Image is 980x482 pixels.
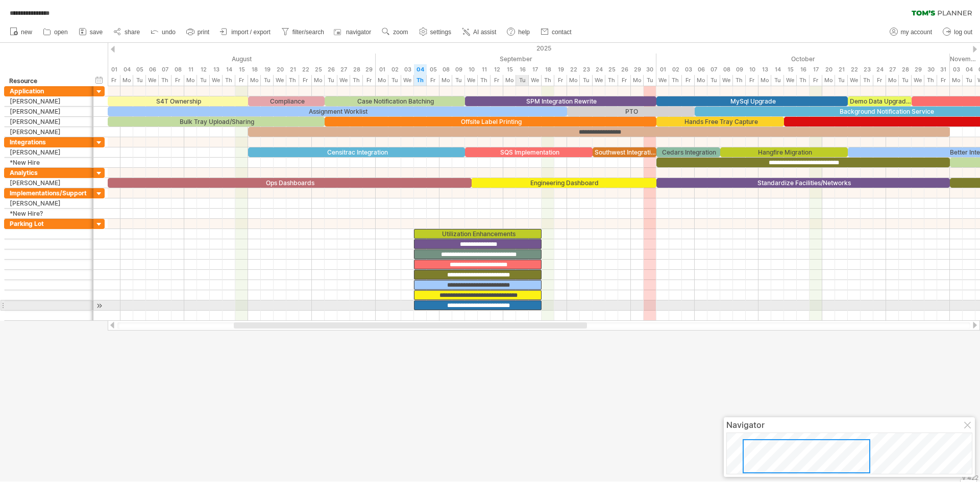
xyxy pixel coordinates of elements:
div: Thursday, 28 August 2025 [350,64,363,75]
div: Wednesday, 20 August 2025 [274,75,286,86]
div: Monday, 3 November 2025 [950,75,963,86]
div: Wednesday, 17 September 2025 [529,75,542,86]
div: Monday, 29 September 2025 [631,75,644,86]
div: Friday, 5 September 2025 [427,64,439,75]
div: *New Hire [10,158,88,167]
div: Thursday, 30 October 2025 [924,75,937,86]
div: Tuesday, 4 November 2025 [963,64,975,75]
div: Monday, 13 October 2025 [758,75,771,86]
div: Tuesday, 7 October 2025 [707,64,720,75]
div: Monday, 22 September 2025 [567,75,580,86]
div: Friday, 8 August 2025 [171,75,184,86]
div: Friday, 26 September 2025 [618,64,631,75]
div: v 422 [962,474,978,481]
div: Tuesday, 23 September 2025 [580,64,593,75]
div: Friday, 19 September 2025 [554,64,567,75]
div: [PERSON_NAME] [10,96,88,106]
div: Parking Lot [10,219,88,229]
a: import / export [217,26,274,39]
div: Wednesday, 20 August 2025 [274,64,286,75]
div: Thursday, 4 September 2025 [414,75,427,86]
div: Friday, 1 August 2025 [108,64,120,75]
div: *New Hire? [10,209,88,218]
div: Friday, 24 October 2025 [873,75,886,86]
div: Censitrac Integration [248,147,465,157]
div: Monday, 15 September 2025 [503,64,516,75]
div: Friday, 24 October 2025 [873,64,886,75]
div: Thursday, 11 September 2025 [478,64,491,75]
span: undo [162,29,176,36]
div: scroll to activity [94,300,104,311]
div: Thursday, 18 September 2025 [542,75,554,86]
span: filter/search [292,29,324,36]
div: Tuesday, 28 October 2025 [899,75,912,86]
a: filter/search [279,26,327,39]
div: Thursday, 21 August 2025 [286,64,299,75]
div: Tuesday, 23 September 2025 [580,75,593,86]
span: navigator [346,29,371,36]
div: Monday, 29 September 2025 [631,64,644,75]
div: Tuesday, 12 August 2025 [197,75,210,86]
a: print [184,26,212,39]
div: Monday, 20 October 2025 [822,75,835,86]
div: Tuesday, 7 October 2025 [707,75,720,86]
div: Cedars Integration [656,147,720,157]
a: undo [148,26,179,39]
div: Thursday, 7 August 2025 [159,75,171,86]
div: Thursday, 25 September 2025 [605,75,618,86]
div: [PERSON_NAME] [10,178,88,188]
div: Monday, 22 September 2025 [567,64,580,75]
div: Tuesday, 5 August 2025 [133,64,146,75]
div: S4T Ownership [108,96,248,106]
a: my account [887,26,935,39]
div: Friday, 29 August 2025 [363,64,376,75]
div: Tuesday, 14 October 2025 [771,75,784,86]
div: Offsite Label Printing [325,117,656,126]
div: Wednesday, 27 August 2025 [337,75,350,86]
span: log out [954,29,972,36]
div: Monday, 4 August 2025 [120,75,133,86]
div: Friday, 19 September 2025 [554,75,567,86]
div: September 2025 [376,54,656,64]
div: Demo Data Upgrades [848,96,912,106]
a: navigator [332,26,374,39]
div: Friday, 17 October 2025 [810,64,822,75]
div: Friday, 31 October 2025 [937,75,950,86]
span: open [54,29,68,36]
div: Wednesday, 15 October 2025 [784,64,797,75]
div: [PERSON_NAME] [10,107,88,116]
div: Bulk Tray Upload/Sharing [108,117,325,126]
div: Tuesday, 26 August 2025 [325,75,337,86]
a: save [76,26,106,39]
div: Thursday, 21 August 2025 [286,75,299,86]
div: Hangfire Migration [720,147,848,157]
div: Wednesday, 22 October 2025 [848,75,861,86]
div: Friday, 22 August 2025 [299,75,312,86]
div: Wednesday, 22 October 2025 [848,64,861,75]
div: Tuesday, 28 October 2025 [899,64,912,75]
div: Monday, 15 September 2025 [503,75,516,86]
div: Thursday, 14 August 2025 [223,75,235,86]
div: Utilization Enhancements [414,229,542,239]
a: share [111,26,143,39]
div: Monday, 6 October 2025 [695,75,707,86]
div: Tuesday, 19 August 2025 [261,64,274,75]
div: Assignment Worklist [108,107,567,116]
div: Wednesday, 1 October 2025 [656,64,669,75]
div: Friday, 12 September 2025 [491,64,503,75]
div: Wednesday, 6 August 2025 [146,75,159,86]
div: Thursday, 4 September 2025 [414,64,427,75]
div: Navigator [726,420,972,430]
div: Wednesday, 1 October 2025 [656,75,669,86]
div: Ops Dashboards [108,178,472,188]
div: Tuesday, 30 September 2025 [644,75,656,86]
div: Friday, 26 September 2025 [618,75,631,86]
div: Thursday, 30 October 2025 [924,64,937,75]
div: Show Legend [960,479,977,482]
div: Friday, 10 October 2025 [746,64,758,75]
a: new [7,26,35,39]
div: Friday, 22 August 2025 [299,64,312,75]
div: Wednesday, 24 September 2025 [593,75,605,86]
div: SPM Integration Rewrite [465,96,656,106]
span: print [198,29,209,36]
